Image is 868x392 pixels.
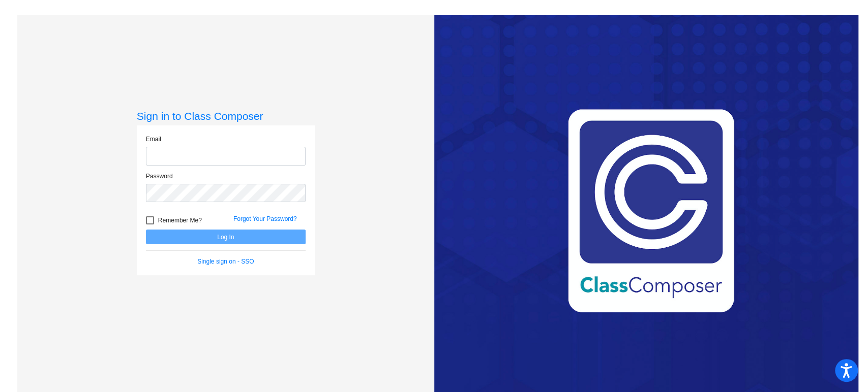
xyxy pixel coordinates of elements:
[158,214,202,226] span: Remember Me?
[146,230,306,244] button: Log In
[233,215,297,222] a: Forgot Your Password?
[197,258,254,265] a: Single sign on - SSO
[146,172,173,181] label: Password
[137,110,315,122] h3: Sign in to Class Composer
[146,135,161,144] label: Email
